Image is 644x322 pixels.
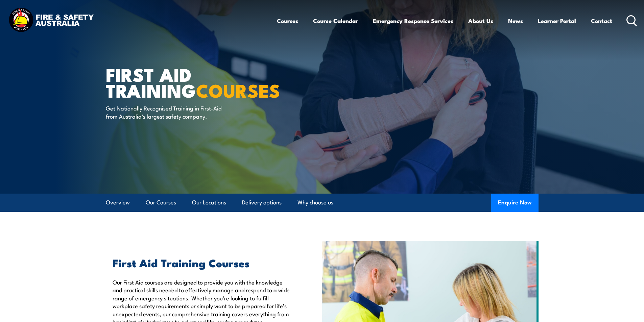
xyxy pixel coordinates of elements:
a: Why choose us [297,194,333,212]
strong: COURSES [196,76,280,104]
button: Enquire Now [491,194,539,212]
h2: First Aid Training Courses [113,258,291,267]
a: Our Courses [146,194,176,212]
a: Delivery options [242,194,282,212]
a: Our Locations [192,194,226,212]
h1: First Aid Training [106,66,273,98]
a: Overview [106,194,130,212]
a: News [508,12,523,30]
a: Learner Portal [538,12,576,30]
a: Courses [277,12,298,30]
a: Emergency Response Services [373,12,453,30]
p: Get Nationally Recognised Training in First-Aid from Australia’s largest safety company. [106,104,229,120]
a: Contact [591,12,612,30]
a: About Us [468,12,493,30]
a: Course Calendar [313,12,358,30]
